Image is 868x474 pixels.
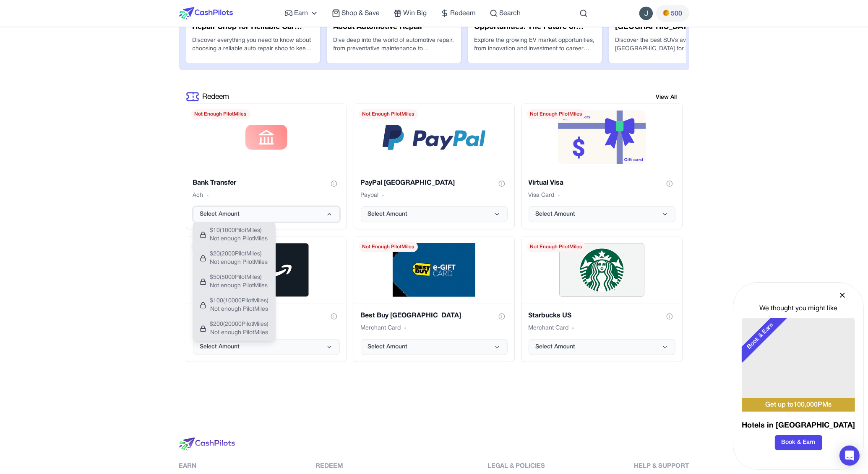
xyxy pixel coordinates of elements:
[361,206,508,222] button: Select Amount
[193,223,275,247] button: $10(1000PilotMiles)Not enough PilotMiles
[359,109,418,119] span: Not Enough PilotMiles
[529,178,564,188] h3: Virtual Visa
[210,273,268,282] span: $ 50 ( 5000 PilotMiles)
[839,446,860,466] div: Open Intercom Messenger
[361,324,401,332] span: Merchant Card
[210,329,268,337] span: Not enough PilotMiles
[742,420,855,432] h3: Hotels in [GEOGRAPHIC_DATA]
[193,270,275,294] button: $50(5000PilotMiles)Not enough PilotMiles
[500,8,521,18] span: Search
[295,8,308,18] span: Earn
[328,311,340,322] button: Show gift card information
[186,236,347,362] div: Amazon.com gift card
[359,242,418,252] span: Not Enough PilotMiles
[368,343,408,351] span: Select Amount
[203,91,229,102] a: Redeem
[179,438,235,451] img: logo
[559,243,644,297] img: /default-reward-image.png
[656,5,689,22] button: PMs500
[354,236,515,362] div: Best Buy USA gift card
[451,8,476,18] span: Redeem
[368,210,408,219] span: Select Amount
[361,311,461,321] h3: Best Buy [GEOGRAPHIC_DATA]
[328,178,340,190] button: Show gift card information
[671,9,683,19] span: 500
[496,178,508,190] button: Show gift card information
[210,250,268,258] span: $ 20 ( 2000 PilotMiles)
[393,243,475,297] img: /default-reward-image.png
[193,36,313,53] p: Discover everything you need to know about choosing a reliable auto repair shop to keep your vehi...
[664,178,675,190] button: Show gift card information
[734,310,787,363] div: Book & Earn
[210,227,268,235] span: $ 10 ( 1000 PilotMiles)
[210,297,268,305] span: $ 100 ( 10000 PilotMiles)
[191,242,250,252] span: Not Enough PilotMiles
[191,109,250,119] span: Not Enough PilotMiles
[394,8,427,18] a: Win Big
[342,8,380,18] span: Shop & Save
[404,8,427,18] span: Win Big
[487,461,545,471] div: Legal & Policies
[193,317,275,340] button: $200(20000PilotMiles)Not enough PilotMiles
[742,304,855,314] div: We thought you might like
[361,339,508,355] button: Select Amount
[490,8,521,18] a: Search
[529,206,675,222] button: Select Amount
[521,103,683,229] div: Virtual Visa gift card
[651,92,683,102] a: View All
[193,294,275,317] button: $100(10000PilotMiles)Not enough PilotMiles
[441,8,476,18] a: Redeem
[179,461,227,471] div: Earn
[521,236,683,362] div: Starbucks US gift card
[775,435,822,450] button: Book & Earn
[179,7,233,20] img: CashPilots Logo
[529,324,569,332] span: Merchant Card
[210,305,268,314] span: Not enough PilotMiles
[474,36,595,53] p: Explore the growing EV market opportunities, from innovation and investment to career potential, ...
[361,191,379,200] span: Paypal
[245,125,287,150] img: /default-reward-image.png
[383,125,486,150] img: /default-reward-image.png
[200,210,240,219] span: Select Amount
[663,10,670,16] img: PMs
[361,178,455,188] h3: PayPal [GEOGRAPHIC_DATA]
[315,461,398,471] div: Redeem
[527,242,586,252] span: Not Enough PilotMiles
[615,36,736,53] p: Discover the best SUVs available in the [GEOGRAPHIC_DATA] for 2025, from budget-friendly crossove...
[496,311,508,322] button: Show gift card information
[529,311,572,321] h3: Starbucks US
[536,210,576,219] span: Select Amount
[193,191,203,200] span: Ach
[210,320,268,329] span: $ 200 ( 20000 PilotMiles)
[529,339,675,355] button: Select Amount
[536,343,576,351] span: Select Amount
[284,8,318,18] a: Earn
[193,247,275,270] button: $20(2000PilotMiles)Not enough PilotMiles
[193,178,237,188] h3: Bank Transfer
[664,311,675,322] button: Show gift card information
[210,282,268,290] span: Not enough PilotMiles
[354,103,515,229] div: PayPal USA gift card
[193,206,340,222] button: Select Amount
[193,339,340,355] button: Select Amount
[527,109,586,119] span: Not Enough PilotMiles
[186,103,347,229] div: Bank Transfer gift card
[210,235,268,243] span: Not enough PilotMiles
[634,461,689,471] div: Help & Support
[332,8,380,18] a: Shop & Save
[200,343,240,351] span: Select Amount
[529,191,555,200] span: Visa Card
[334,36,454,53] p: Dive deep into the world of automotive repair, from preventative maintenance to emergency fixes, ...
[742,398,855,412] div: Get up to 100,000 PMs
[210,258,268,267] span: Not enough PilotMiles
[558,111,646,164] img: default-reward-image.png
